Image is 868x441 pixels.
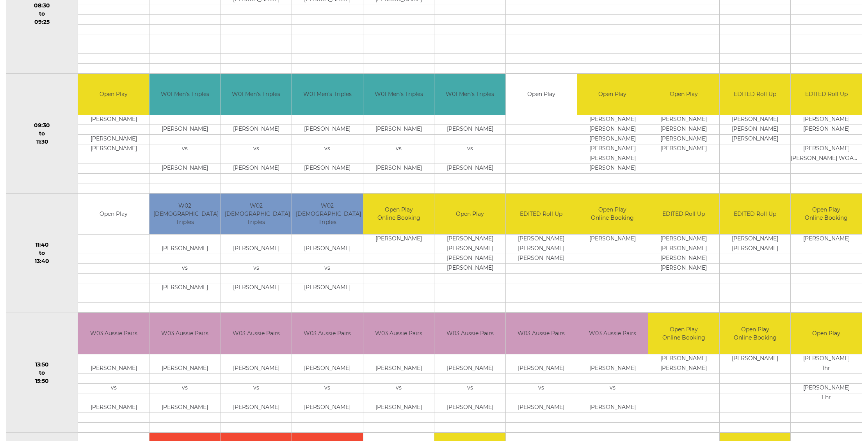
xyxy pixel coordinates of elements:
td: [PERSON_NAME] [577,235,648,244]
td: 13:50 to 15:50 [6,313,78,433]
td: [PERSON_NAME] [577,124,648,134]
td: W01 Men's Triples [363,74,434,115]
td: EDITED Roll Up [720,194,791,235]
td: W03 Aussie Pairs [292,313,363,354]
td: vs [149,264,221,274]
td: [PERSON_NAME] [292,164,363,173]
td: vs [221,264,292,274]
td: [PERSON_NAME] [648,254,719,264]
td: W03 Aussie Pairs [363,313,434,354]
td: [PERSON_NAME] [791,124,862,134]
td: vs [434,144,505,154]
td: W01 Men's Triples [149,74,221,115]
td: [PERSON_NAME] WOADDEN [791,154,862,164]
td: [PERSON_NAME] [577,164,648,173]
td: [PERSON_NAME] [791,144,862,154]
td: [PERSON_NAME] [149,364,221,373]
td: [PERSON_NAME] [221,364,292,373]
td: [PERSON_NAME] [577,115,648,124]
td: [PERSON_NAME] [292,283,363,293]
td: [PERSON_NAME] [648,264,719,274]
td: [PERSON_NAME] [577,144,648,154]
td: [PERSON_NAME] [292,364,363,373]
td: [PERSON_NAME] [221,124,292,134]
td: EDITED Roll Up [791,74,862,115]
td: vs [78,383,149,393]
td: W02 [DEMOGRAPHIC_DATA] Triples [221,194,292,235]
td: [PERSON_NAME] [648,144,719,154]
td: vs [292,144,363,154]
td: [PERSON_NAME] [720,235,791,244]
td: [PERSON_NAME] [506,403,577,413]
td: [PERSON_NAME] [78,364,149,373]
td: [PERSON_NAME] [78,403,149,413]
td: Open Play Online Booking [720,313,791,354]
td: [PERSON_NAME] [221,403,292,413]
td: [PERSON_NAME] [434,254,505,264]
td: [PERSON_NAME] [648,244,719,254]
td: [PERSON_NAME] [78,144,149,154]
td: [PERSON_NAME] [577,134,648,144]
td: Open Play [78,74,149,115]
td: [PERSON_NAME] [577,154,648,164]
td: [PERSON_NAME] [434,403,505,413]
td: [PERSON_NAME] [78,134,149,144]
td: Open Play Online Booking [577,194,648,235]
td: vs [363,144,434,154]
td: [PERSON_NAME] [292,124,363,134]
td: W02 [DEMOGRAPHIC_DATA] Triples [292,194,363,235]
td: W01 Men's Triples [292,74,363,115]
td: vs [149,144,221,154]
td: [PERSON_NAME] [149,403,221,413]
td: vs [506,383,577,393]
td: 09:30 to 11:30 [6,74,78,194]
td: 1 hr [791,393,862,403]
td: W01 Men's Triples [221,74,292,115]
td: [PERSON_NAME] [720,244,791,254]
td: W03 Aussie Pairs [78,313,149,354]
td: [PERSON_NAME] [506,254,577,264]
td: W02 [DEMOGRAPHIC_DATA] Triples [149,194,221,235]
td: W03 Aussie Pairs [506,313,577,354]
td: vs [434,383,505,393]
td: [PERSON_NAME] [149,124,221,134]
td: [PERSON_NAME] [221,244,292,254]
td: [PERSON_NAME] [434,244,505,254]
td: [PERSON_NAME] [434,124,505,134]
td: [PERSON_NAME] [363,235,434,244]
td: [PERSON_NAME] [363,124,434,134]
td: [PERSON_NAME] [720,134,791,144]
td: Open Play [577,74,648,115]
td: [PERSON_NAME] [791,354,862,364]
td: vs [363,383,434,393]
td: [PERSON_NAME] [292,403,363,413]
td: [PERSON_NAME] [648,115,719,124]
td: [PERSON_NAME] [506,235,577,244]
td: vs [292,264,363,274]
td: [PERSON_NAME] [791,115,862,124]
td: [PERSON_NAME] [791,235,862,244]
td: [PERSON_NAME] [648,354,719,364]
td: [PERSON_NAME] [648,235,719,244]
td: Open Play [648,74,719,115]
td: [PERSON_NAME] [434,235,505,244]
td: [PERSON_NAME] [648,124,719,134]
td: W03 Aussie Pairs [221,313,292,354]
td: [PERSON_NAME] [720,354,791,364]
td: [PERSON_NAME] [791,383,862,393]
td: [PERSON_NAME] [434,364,505,373]
td: [PERSON_NAME] [221,164,292,173]
td: [PERSON_NAME] [363,403,434,413]
td: Open Play Online Booking [363,194,434,235]
td: vs [149,383,221,393]
td: vs [292,383,363,393]
td: Open Play [78,194,149,235]
td: [PERSON_NAME] [363,364,434,373]
td: [PERSON_NAME] [720,124,791,134]
td: vs [221,383,292,393]
td: Open Play Online Booking [791,194,862,235]
td: Open Play Online Booking [648,313,719,354]
td: W03 Aussie Pairs [434,313,505,354]
td: W01 Men's Triples [434,74,505,115]
td: [PERSON_NAME] [720,115,791,124]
